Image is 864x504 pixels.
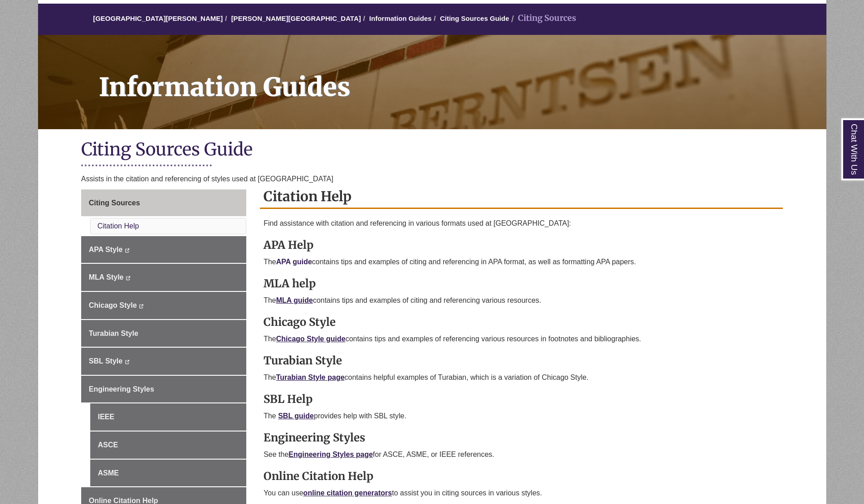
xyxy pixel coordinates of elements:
a: Chicago Style [81,292,246,319]
a: [PERSON_NAME][GEOGRAPHIC_DATA] [231,15,361,22]
span: Assists in the citation and referencing of styles used at [GEOGRAPHIC_DATA] [81,175,333,183]
i: This link opens in a new window [125,248,130,252]
p: The contains tips and examples of citing and referencing various resources. [264,295,779,306]
a: [GEOGRAPHIC_DATA][PERSON_NAME] [93,15,223,22]
p: The contains helpful examples of Turabian, which is a variation of Chicago Style. [264,372,779,383]
span: MLA Style [89,273,124,281]
h2: Citation Help [260,185,783,209]
p: The contains tips and examples of referencing various resources in footnotes and bibliographies. [264,334,779,344]
p: See the for ASCE, ASME, or IEEE references. [264,449,779,460]
a: Citing Sources [81,189,246,217]
a: SBL Style [81,348,246,375]
li: Citing Sources [509,12,576,25]
a: ASCE [90,431,246,459]
a: Citing Sources Guide [440,15,509,22]
strong: APA Help [264,238,313,252]
i: This link opens in a new window [139,304,144,308]
a: ASME [90,460,246,487]
a: APA guide [276,258,312,266]
a: Turabian Style page [276,373,345,381]
a: SBL guide [278,412,314,420]
a: IEEE [90,403,246,431]
h1: Citing Sources Guide [81,138,783,162]
span: Turabian Style [89,330,138,337]
a: Information Guides [38,35,826,129]
p: You can use to assist you in citing sources in various styles. [264,488,779,499]
span: APA Style [89,246,123,253]
h1: Information Guides [89,35,826,117]
strong: Turabian Style [264,354,342,368]
a: Information Guides [369,15,432,22]
a: Citation Help [98,222,139,230]
span: SBL Style [89,357,122,365]
p: The contains tips and examples of citing and referencing in APA format, as well as formatting APA... [264,257,779,267]
strong: Engineering Styles [264,431,365,445]
i: This link opens in a new window [125,360,130,364]
a: online citation generators [303,489,392,497]
a: Engineering Styles [81,376,246,403]
a: Engineering Styles page [288,451,373,458]
span: Chicago Style [89,301,137,309]
strong: SBL Help [264,392,312,406]
a: MLA guide [276,296,313,304]
span: Engineering Styles [89,385,154,393]
span: Citing Sources [89,199,140,207]
a: APA Style [81,236,246,263]
strong: Online Citation Help [264,469,373,483]
i: This link opens in a new window [126,276,131,280]
strong: MLA help [264,276,316,291]
strong: Chicago Style [264,315,336,329]
a: MLA Style [81,264,246,291]
p: Find assistance with citation and referencing in various formats used at [GEOGRAPHIC_DATA]: [264,218,779,229]
a: Chicago Style guide [276,335,346,343]
p: The provides help with SBL style. [264,411,779,422]
a: Turabian Style [81,320,246,347]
